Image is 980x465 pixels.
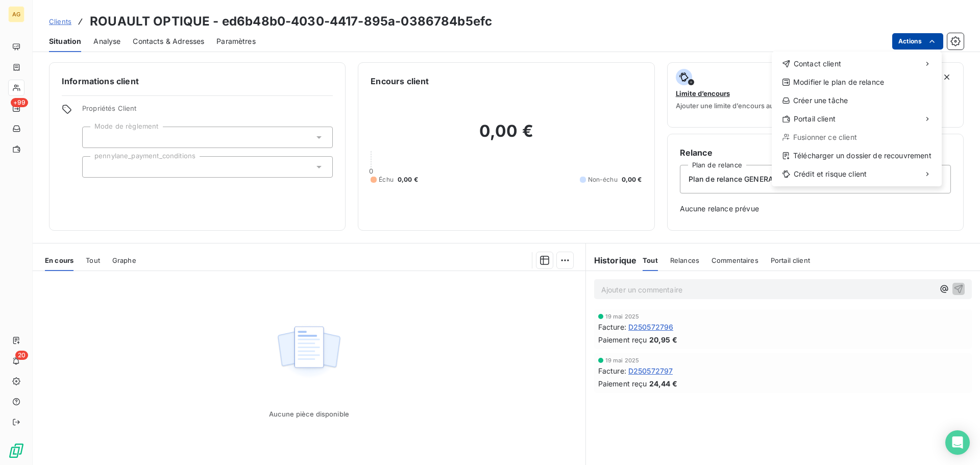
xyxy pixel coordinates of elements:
span: Contact client [794,59,841,69]
div: Télécharger un dossier de recouvrement [776,148,938,164]
div: Actions [772,52,942,186]
div: Modifier le plan de relance [776,74,938,90]
span: Crédit et risque client [794,169,867,179]
span: Portail client [794,114,836,124]
div: Créer une tâche [776,92,938,109]
div: Fusionner ce client [776,129,938,145]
